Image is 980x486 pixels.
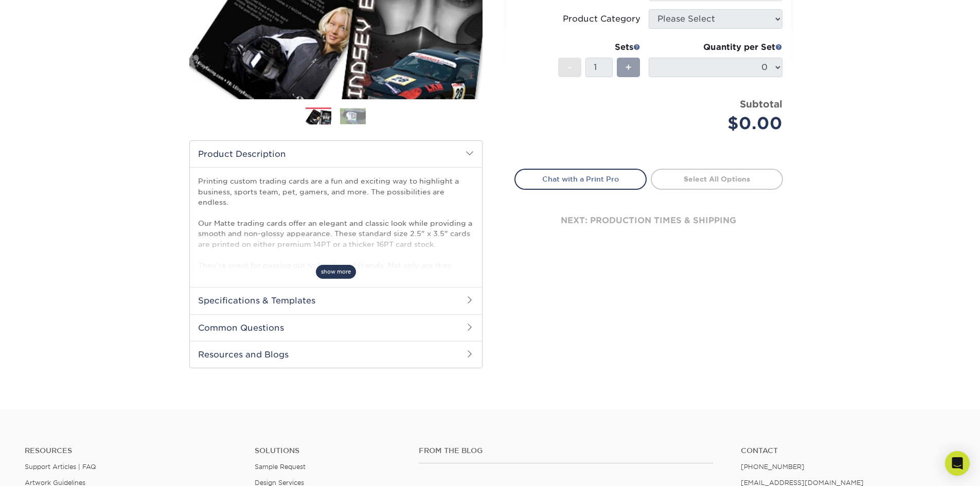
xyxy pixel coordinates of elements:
[558,41,640,53] div: Sets
[419,446,713,455] h4: From the Blog
[741,446,955,455] a: Contact
[340,108,366,124] img: Trading Cards 02
[25,446,239,455] h4: Resources
[190,141,482,167] h2: Product Description
[563,13,640,25] div: Product Category
[656,111,782,136] div: $0.00
[649,41,782,53] div: Quantity per Set
[306,108,331,126] img: Trading Cards 01
[255,446,403,455] h4: Solutions
[316,265,356,279] span: show more
[190,287,482,314] h2: Specifications & Templates
[190,341,482,368] h2: Resources and Blogs
[740,98,782,110] strong: Subtotal
[25,463,96,471] a: Support Articles | FAQ
[651,169,783,189] a: Select All Options
[625,60,632,75] span: +
[190,314,482,341] h2: Common Questions
[514,169,647,189] a: Chat with a Print Pro
[567,60,572,75] span: -
[198,176,474,312] p: Printing custom trading cards are a fun and exciting way to highlight a business, sports team, pe...
[514,190,783,251] div: next: production times & shipping
[255,463,306,471] a: Sample Request
[945,451,970,476] div: Open Intercom Messenger
[741,463,805,471] a: [PHONE_NUMBER]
